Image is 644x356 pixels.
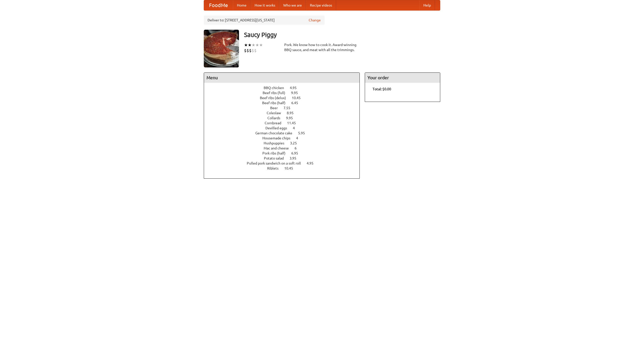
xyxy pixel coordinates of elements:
span: German chocolate cake [255,131,297,135]
li: $ [252,48,254,53]
span: Beer [270,106,283,110]
span: 7.55 [284,106,295,110]
a: Home [233,0,251,10]
span: 9.95 [286,116,298,120]
li: ★ [244,42,248,48]
a: Coleslaw 8.95 [267,111,303,115]
li: ★ [248,42,252,48]
span: Beef ribs (half) [262,101,291,105]
span: 6 [295,146,302,150]
span: Mac and cheese [264,146,294,150]
a: How it works [251,0,279,10]
span: 4.95 [307,161,318,165]
span: 11.45 [287,121,301,125]
a: Recipe videos [306,0,336,10]
span: 4.95 [290,86,302,90]
a: BBQ chicken 4.95 [264,86,306,90]
li: ★ [252,42,255,48]
span: 4 [293,126,300,130]
div: Pork. We know how to cook it. Award-winning BBQ sauce, and meat with all the trimmings. [284,42,360,52]
span: BBQ chicken [264,86,289,90]
a: Riblets 10.45 [267,166,302,170]
a: Collards 9.95 [267,116,302,120]
h4: Your order [365,73,440,83]
a: Pulled pork sandwich on a soft roll 4.95 [247,161,323,165]
span: Riblets [267,166,284,170]
li: $ [249,48,252,53]
a: Pork ribs (half) 6.95 [262,151,307,155]
a: German chocolate cake 5.95 [255,131,314,135]
span: 6.95 [291,151,303,155]
span: Pork ribs (half) [262,151,291,155]
a: Beef ribs (half) 6.45 [262,101,307,105]
a: Who we are [279,0,306,10]
span: 4 [296,136,303,140]
a: Beer 7.55 [270,106,300,110]
span: Cornbread [265,121,286,125]
span: 10.45 [292,96,306,100]
a: Devilled eggs 4 [265,126,304,130]
div: Deliver to: [STREET_ADDRESS][US_STATE] [204,16,325,25]
span: Potato salad [264,156,289,160]
span: Beef ribs (full) [263,91,290,95]
li: $ [247,48,249,53]
span: Coleslaw [267,111,286,115]
span: 10.45 [284,166,298,170]
span: 8.95 [287,111,299,115]
span: Housemade chips [262,136,295,140]
a: Beef ribs (full) 9.95 [263,91,307,95]
span: Hushpuppies [264,141,289,145]
li: $ [254,48,257,53]
a: Housemade chips 4 [262,136,307,140]
span: 3.25 [290,141,302,145]
span: Devilled eggs [265,126,292,130]
li: ★ [255,42,259,48]
a: Hushpuppies 3.25 [264,141,306,145]
span: 9.95 [291,91,303,95]
img: angular.jpg [204,30,239,67]
span: Collards [267,116,285,120]
span: Beef ribs (delux) [260,96,291,100]
li: ★ [259,42,263,48]
a: Mac and cheese 6 [264,146,306,150]
a: Help [419,0,435,10]
b: Total: $0.00 [373,87,391,91]
a: Beef ribs (delux) 10.45 [260,96,310,100]
h4: Menu [204,73,359,83]
a: FoodMe [204,0,233,10]
span: 5.95 [298,131,310,135]
span: Pulled pork sandwich on a soft roll [247,161,306,165]
a: Potato salad 3.95 [264,156,306,160]
li: $ [244,48,247,53]
a: Change [309,18,321,23]
a: Cornbread 11.45 [265,121,305,125]
span: 3.95 [290,156,301,160]
h3: Saucy Piggy [244,30,440,40]
span: 6.45 [291,101,303,105]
